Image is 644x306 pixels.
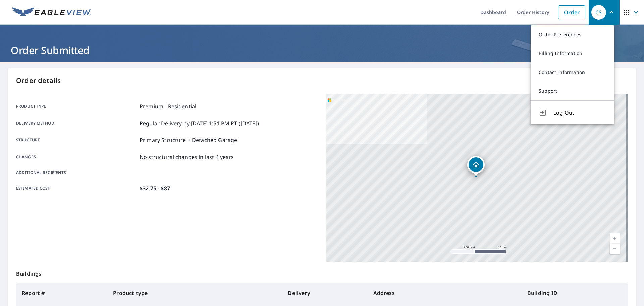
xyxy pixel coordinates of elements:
a: Contact Information [531,63,614,82]
p: Product type [16,102,137,111]
th: Building ID [522,283,628,302]
th: Report # [16,283,108,302]
div: Dropped pin, building 1, Residential property, 1400 NW 207th St Miami, FL 33169 [467,156,485,177]
p: Order details [16,76,628,86]
a: Current Level 17, Zoom Out [610,244,620,254]
a: Billing Information [531,44,614,63]
p: $32.75 - $87 [140,184,170,192]
h1: Order Submitted [8,43,636,57]
a: Support [531,82,614,100]
p: Estimated cost [16,184,137,192]
th: Address [368,283,522,302]
p: Buildings [16,262,628,283]
p: Additional recipients [16,170,137,176]
img: EV Logo [12,7,91,17]
span: Log Out [553,108,606,117]
th: Product type [108,283,282,302]
button: Log Out [531,100,614,124]
p: Structure [16,136,137,144]
p: No structural changes in last 4 years [140,153,234,161]
p: Regular Delivery by [DATE] 1:51 PM PT ([DATE]) [140,119,259,127]
a: Order [558,5,585,19]
a: Order Preferences [531,25,614,44]
p: Premium - Residential [140,102,196,111]
p: Changes [16,153,137,161]
div: CS [591,5,606,20]
p: Primary Structure + Detached Garage [140,136,237,144]
th: Delivery [282,283,368,302]
a: Current Level 17, Zoom In [610,233,620,244]
p: Delivery method [16,119,137,127]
